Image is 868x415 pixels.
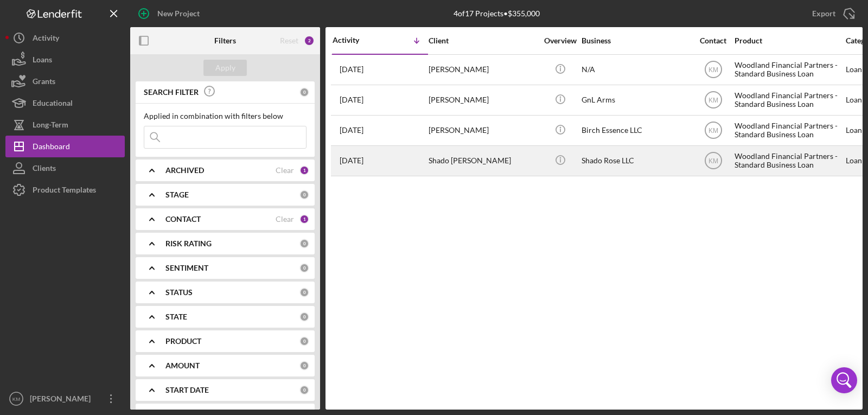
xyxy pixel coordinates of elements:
[165,264,208,272] b: SENTIMENT
[144,88,199,97] b: SEARCH FILTER
[299,214,309,224] div: 1
[299,165,309,175] div: 1
[299,239,309,248] div: 0
[709,127,718,135] text: KM
[735,55,843,84] div: Woodland Financial Partners - Standard Business Loan
[540,36,580,45] div: Overview
[831,367,857,393] div: Open Intercom Messenger
[203,60,247,76] button: Apply
[299,385,309,395] div: 0
[299,263,309,273] div: 0
[735,86,843,114] div: Woodland Financial Partners - Standard Business Loan
[304,35,315,46] div: 2
[709,157,718,165] text: KM
[299,361,309,371] div: 0
[27,388,98,412] div: [PERSON_NAME]
[5,136,125,157] button: Dashboard
[340,65,363,74] time: 2025-08-05 20:01
[340,156,363,165] time: 2025-06-05 18:18
[429,55,537,84] div: [PERSON_NAME]
[165,288,193,297] b: STATUS
[33,49,52,73] div: Loans
[144,112,307,120] div: Applied in combination with filters below
[157,3,200,24] div: New Project
[812,3,835,24] div: Export
[165,215,201,224] b: CONTACT
[12,396,20,402] text: KM
[582,55,690,84] div: N/A
[5,179,125,201] button: Product Templates
[801,3,863,24] button: Export
[130,3,210,24] button: New Project
[33,27,59,52] div: Activity
[5,92,125,114] button: Educational
[280,36,298,45] div: Reset
[33,136,70,160] div: Dashboard
[582,116,690,145] div: Birch Essence LLC
[299,87,309,97] div: 0
[165,386,209,394] b: START DATE
[340,126,363,135] time: 2025-07-10 16:21
[429,116,537,145] div: [PERSON_NAME]
[735,36,843,45] div: Product
[709,97,718,104] text: KM
[299,312,309,322] div: 0
[709,66,718,74] text: KM
[735,116,843,145] div: Woodland Financial Partners - Standard Business Loan
[340,95,363,104] time: 2025-07-22 13:41
[165,166,204,175] b: ARCHIVED
[276,166,294,175] div: Clear
[33,92,73,117] div: Educational
[333,36,380,44] div: Activity
[5,388,125,410] button: KM[PERSON_NAME]
[165,190,189,199] b: STAGE
[165,239,212,248] b: RISK RATING
[582,146,690,175] div: Shado Rose LLC
[5,114,125,136] button: Long-Term
[299,190,309,200] div: 0
[429,36,537,45] div: Client
[5,71,125,92] button: Grants
[5,157,125,179] button: Clients
[214,36,236,45] b: Filters
[215,60,235,76] div: Apply
[735,146,843,175] div: Woodland Financial Partners - Standard Business Loan
[299,336,309,346] div: 0
[276,215,294,224] div: Clear
[693,36,733,45] div: Contact
[33,179,96,203] div: Product Templates
[299,288,309,297] div: 0
[33,114,68,138] div: Long-Term
[429,146,537,175] div: Shado [PERSON_NAME]
[5,49,125,71] button: Loans
[5,27,125,49] button: Activity
[165,312,187,321] b: STATE
[33,71,55,95] div: Grants
[429,86,537,114] div: [PERSON_NAME]
[33,157,56,182] div: Clients
[165,361,200,370] b: AMOUNT
[582,86,690,114] div: GnL Arms
[454,9,540,18] div: 4 of 17 Projects • $355,000
[165,337,201,346] b: PRODUCT
[582,36,690,45] div: Business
